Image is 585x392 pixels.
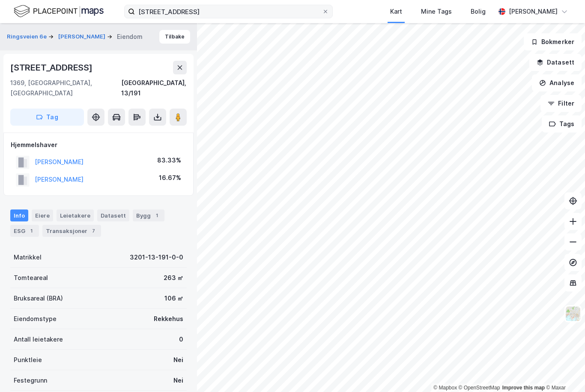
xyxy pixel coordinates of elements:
div: Hjemmelshaver [11,140,186,150]
div: Mine Tags [421,6,452,17]
div: Festegrunn [14,375,47,386]
div: Rekkehus [154,314,183,324]
button: Filter [540,95,582,112]
div: ESG [10,225,39,237]
div: Eiere [32,209,53,221]
div: 16.67% [159,173,181,183]
button: Tag [10,109,84,126]
button: Ringsveien 6e [7,32,48,41]
div: Kart [390,6,402,17]
img: Z [565,306,581,322]
div: [PERSON_NAME] [509,6,558,17]
iframe: Chat Widget [542,351,585,392]
div: Leietakere [57,209,94,221]
div: 263 ㎡ [164,273,183,283]
div: 83.33% [157,155,181,165]
div: 1 [27,227,36,235]
button: Analyse [532,74,582,91]
button: Bokmerker [524,33,582,50]
button: Datasett [529,54,582,71]
div: Transaksjoner [42,225,101,237]
div: 106 ㎡ [164,293,183,304]
div: Eiendom [117,32,143,42]
div: 1 [152,211,161,220]
a: OpenStreetMap [459,385,500,391]
div: Datasett [97,209,129,221]
div: 3201-13-191-0-0 [130,252,183,262]
button: [PERSON_NAME] [58,32,107,41]
div: Eiendomstype [14,314,57,324]
button: Tilbake [159,30,190,44]
div: Bruksareal (BRA) [14,293,63,304]
input: Søk på adresse, matrikkel, gårdeiere, leietakere eller personer [135,5,322,18]
div: Bolig [471,6,486,17]
div: [STREET_ADDRESS] [10,61,94,74]
div: 1369, [GEOGRAPHIC_DATA], [GEOGRAPHIC_DATA] [10,78,121,98]
div: Matrikkel [14,252,42,262]
div: Info [10,209,28,221]
div: Punktleie [14,355,42,365]
div: [GEOGRAPHIC_DATA], 13/191 [121,78,187,98]
div: 0 [179,334,183,345]
button: Tags [542,115,582,133]
a: Improve this map [502,385,545,391]
img: logo.f888ab2527a4732fd821a326f86c7f29.svg [14,4,104,19]
div: Nei [173,375,183,386]
div: Kontrollprogram for chat [542,351,585,392]
a: Mapbox [433,385,457,391]
div: Antall leietakere [14,334,63,345]
div: Tomteareal [14,273,48,283]
div: Nei [173,355,183,365]
div: 7 [89,227,98,235]
div: Bygg [133,209,164,221]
